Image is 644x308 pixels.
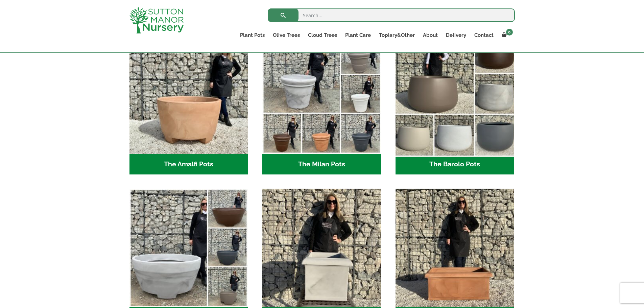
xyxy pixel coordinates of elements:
img: The Milan Pots [262,35,381,154]
a: 0 [498,30,515,40]
a: Topiary&Other [375,30,419,40]
a: Visit product category The Milan Pots [262,35,381,174]
a: Visit product category The Amalfi Pots [129,35,248,174]
a: Plant Care [341,30,375,40]
a: Olive Trees [269,30,304,40]
img: The Amalfi Pots [129,35,248,154]
img: logo [129,7,184,33]
h2: The Amalfi Pots [129,154,248,175]
h2: The Barolo Pots [396,154,514,175]
a: Delivery [442,30,470,40]
a: Contact [470,30,498,40]
img: The Como Cube Pots 45 (All Colours) [262,189,381,307]
img: The Como Rectangle 90 (Colours) [396,189,514,307]
a: Visit product category The Barolo Pots [396,35,514,174]
img: The Barolo Pots [392,32,517,157]
input: Search... [268,8,515,22]
a: Plant Pots [236,30,269,40]
a: Cloud Trees [304,30,341,40]
a: About [419,30,442,40]
h2: The Milan Pots [262,154,381,175]
img: The Capri Pots [129,189,248,307]
span: 0 [506,29,513,35]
